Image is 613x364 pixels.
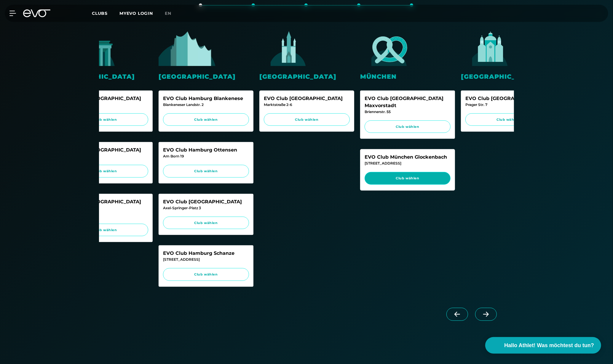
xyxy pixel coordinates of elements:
div: [STREET_ADDRESS] [62,154,148,159]
div: Briennerstr. 55 [365,109,451,115]
div: EVO Club [GEOGRAPHIC_DATA] [264,95,350,102]
a: Clubs [92,10,119,16]
div: Am Born 19 [163,154,249,159]
div: EVO Club [GEOGRAPHIC_DATA] [465,95,551,102]
a: Club wählen [163,165,249,178]
img: evofitness [360,29,419,66]
div: [GEOGRAPHIC_DATA] [461,72,556,81]
div: EVO Club [GEOGRAPHIC_DATA] Maxvorstadt [365,95,451,109]
div: EVO Club Hamburg Ottensen [163,146,249,154]
img: evofitness [259,29,319,66]
div: [GEOGRAPHIC_DATA] [159,72,253,81]
span: Club wählen [269,117,344,122]
img: evofitness [461,29,520,66]
span: Club wählen [169,272,243,277]
a: Club wählen [365,120,451,133]
span: Club wählen [370,124,445,129]
div: EVO Club Hamburg Schanze [163,250,249,257]
span: Clubs [92,11,108,16]
a: Club wählen [62,224,148,236]
span: Hallo Athlet! Was möchtest du tun? [504,342,594,349]
a: MYEVO LOGIN [119,11,153,16]
a: Club wählen [365,172,451,185]
div: Axel-Springer-Platz 3 [163,205,249,211]
a: Club wählen [163,217,249,229]
a: Club wählen [163,113,249,126]
div: EVO Club [GEOGRAPHIC_DATA] [62,95,148,102]
div: [STREET_ADDRESS] [365,161,451,166]
div: [STREET_ADDRESS] [163,257,249,262]
a: en [165,10,178,17]
div: EVO Club München Glockenbach [365,154,451,161]
a: Club wählen [465,113,551,126]
div: [STREET_ADDRESS] [62,212,148,218]
a: Club wählen [163,268,249,281]
div: EVO Club [GEOGRAPHIC_DATA] Spittelmarkt [62,198,148,212]
span: en [165,11,171,16]
div: [GEOGRAPHIC_DATA] [58,72,153,81]
span: Club wählen [169,220,243,226]
a: Club wählen [62,113,148,126]
span: Club wählen [169,169,243,174]
div: Prager Str. 7 [465,102,551,107]
a: Club wählen [62,165,148,178]
div: Blankeneser Landstr. 2 [163,102,249,107]
div: [GEOGRAPHIC_DATA] [259,72,354,81]
div: Marktstraße 2-6 [264,102,350,107]
div: EVO Club [GEOGRAPHIC_DATA] [163,198,249,205]
span: Club wählen [370,176,445,181]
img: evofitness [159,29,218,66]
span: Club wählen [471,117,546,122]
button: Hallo Athlet! Was möchtest du tun? [485,337,601,354]
a: Club wählen [264,113,350,126]
div: EVO Club [GEOGRAPHIC_DATA] [62,146,148,154]
div: [STREET_ADDRESS] [62,102,148,107]
span: Club wählen [68,117,143,122]
div: München [360,72,455,81]
span: Club wählen [68,228,143,233]
span: Club wählen [169,117,243,122]
div: EVO Club Hamburg Blankenese [163,95,249,102]
span: Club wählen [68,169,143,174]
